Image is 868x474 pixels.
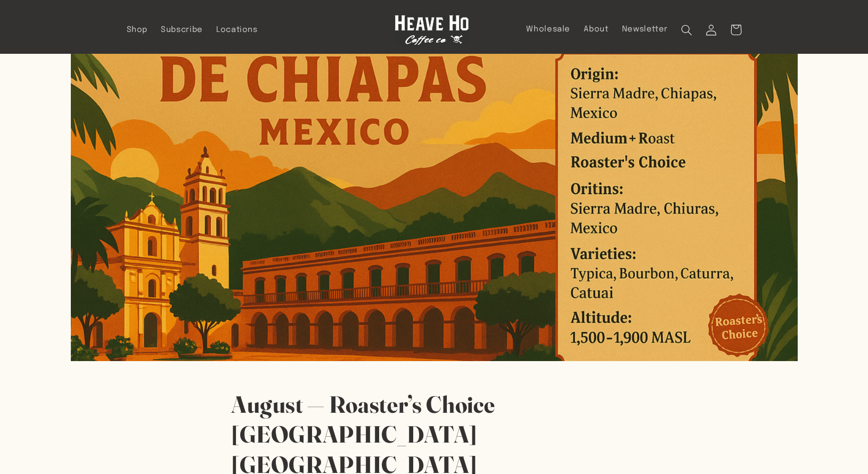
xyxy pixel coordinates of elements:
[216,25,258,35] span: Locations
[161,25,203,35] span: Subscribe
[520,18,577,41] a: Wholesale
[71,54,798,362] img: August — Roaster’s Choice Mexico Sierra Madre de Chiapas
[615,18,675,41] a: Newsletter
[622,24,668,35] span: Newsletter
[154,18,210,42] a: Subscribe
[209,18,264,42] a: Locations
[584,24,608,35] span: About
[120,18,154,42] a: Shop
[395,15,469,45] img: Heave Ho Coffee Co
[577,18,615,41] a: About
[675,18,699,42] summary: Search
[526,24,570,35] span: Wholesale
[127,25,148,35] span: Shop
